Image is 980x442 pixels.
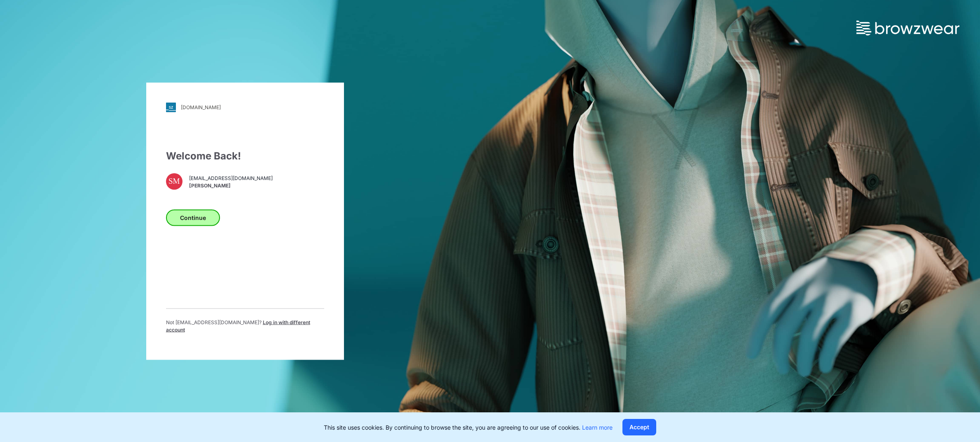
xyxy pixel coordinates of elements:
button: Continue [166,209,220,226]
p: This site uses cookies. By continuing to browse the site, you are agreeing to our use of cookies. [324,423,613,432]
div: SM [166,173,182,189]
img: svg+xml;base64,PHN2ZyB3aWR0aD0iMjgiIGhlaWdodD0iMjgiIHZpZXdCb3g9IjAgMCAyOCAyOCIgZmlsbD0ibm9uZSIgeG... [166,102,176,112]
span: [PERSON_NAME] [189,182,273,189]
div: Welcome Back! [166,148,324,163]
a: Learn more [582,424,613,431]
img: browzwear-logo.73288ffb.svg [856,21,959,35]
div: [DOMAIN_NAME] [181,104,221,110]
p: Not [EMAIL_ADDRESS][DOMAIN_NAME] ? [166,318,324,333]
a: [DOMAIN_NAME] [166,102,324,112]
button: Accept [622,419,656,435]
span: [EMAIL_ADDRESS][DOMAIN_NAME] [189,175,273,182]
